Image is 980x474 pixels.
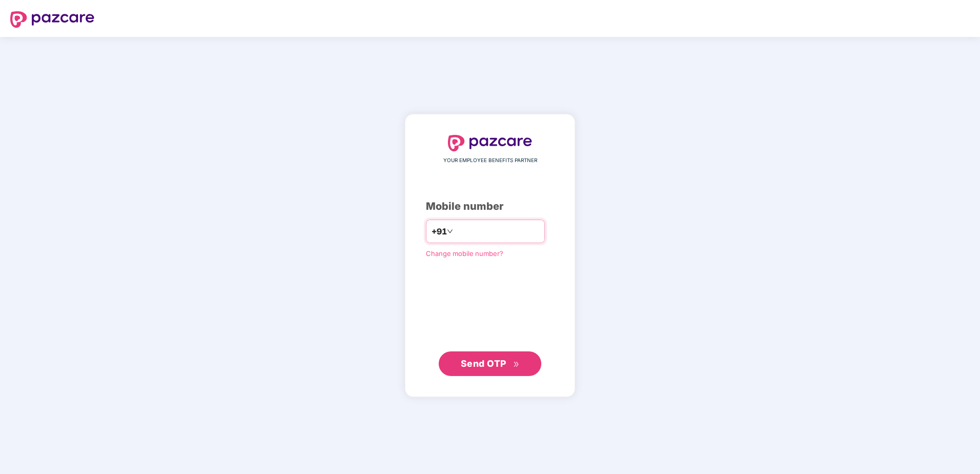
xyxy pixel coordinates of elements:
[426,249,503,258] a: Change mobile number?
[10,11,94,28] img: logo
[448,135,532,151] img: logo
[447,228,453,234] span: down
[461,358,506,369] span: Send OTP
[439,351,541,376] button: Send OTPdouble-right
[432,225,447,238] span: +91
[443,156,537,165] span: YOUR EMPLOYEE BENEFITS PARTNER
[513,361,520,368] span: double-right
[426,199,554,214] div: Mobile number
